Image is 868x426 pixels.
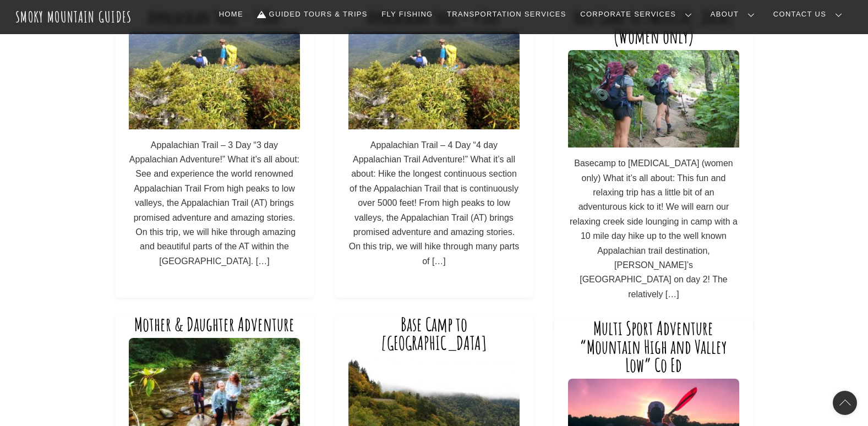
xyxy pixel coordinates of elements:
[253,3,372,26] a: Guided Tours & Trips
[15,8,132,26] a: Smoky Mountain Guides
[580,316,727,376] a: Multi Sport Adventure “Mountain High and Valley Low” Co Ed
[381,313,487,354] a: Base Camp to [GEOGRAPHIC_DATA]
[568,156,739,302] p: Basecamp to [MEDICAL_DATA] (women only) What it’s all about: This fun and relaxing trip has a lit...
[576,3,701,26] a: Corporate Services
[706,3,763,26] a: About
[129,138,300,269] p: Appalachian Trail – 3 Day “3 day Appalachian Adventure!” What it’s all about: See and experience ...
[348,138,520,269] p: Appalachian Trail – 4 Day “4 day Appalachian Trail Adventure!” What it’s all about: Hike the long...
[568,50,739,148] img: smokymountainguides.com-backpacking_participants
[769,3,851,26] a: Contact Us
[377,3,437,26] a: Fly Fishing
[129,31,300,129] img: 1448638418078-min
[215,3,248,26] a: Home
[348,31,520,129] img: 1448638418078-min
[134,313,294,336] a: Mother & Daughter Adventure
[443,3,570,26] a: Transportation Services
